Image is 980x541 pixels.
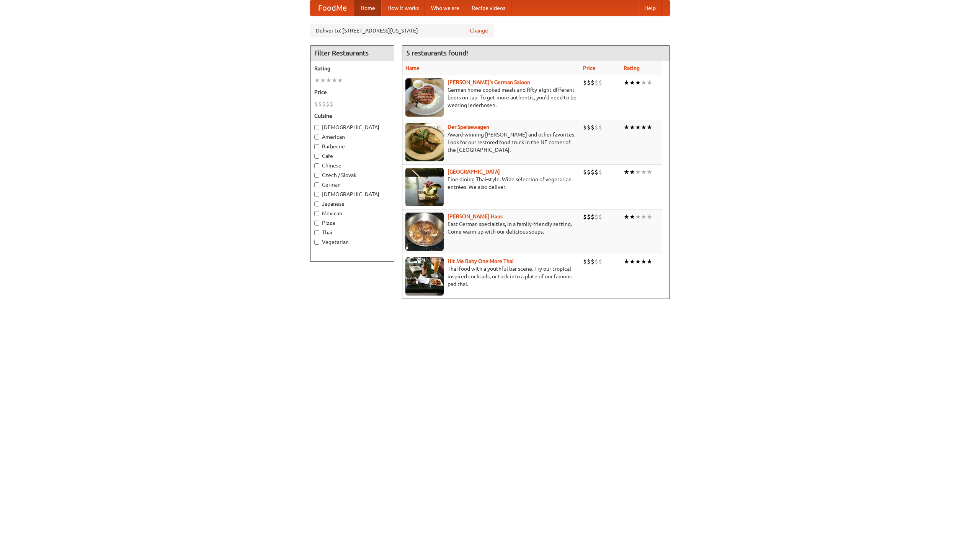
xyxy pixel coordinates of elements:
input: Czech / Slovak [314,173,319,178]
input: Chinese [314,163,319,168]
li: $ [595,123,598,132]
li: ★ [624,78,629,87]
a: Rating [624,65,640,71]
input: [DEMOGRAPHIC_DATA] [314,192,319,197]
li: ★ [641,78,647,87]
label: Japanese [314,200,390,208]
input: Thai [314,230,319,235]
input: Cafe [314,154,319,159]
img: satay.jpg [405,168,444,206]
img: kohlhaus.jpg [405,213,444,251]
li: ★ [624,168,629,176]
h5: Rating [314,65,390,72]
li: ★ [647,257,652,266]
li: $ [591,213,595,221]
a: [GEOGRAPHIC_DATA] [448,169,500,175]
input: Barbecue [314,144,319,149]
li: ★ [624,123,629,132]
li: ★ [314,76,320,84]
li: ★ [624,257,629,266]
input: Vegetarian [314,240,319,245]
input: American [314,135,319,140]
li: $ [598,168,602,176]
li: ★ [629,257,635,266]
a: How it works [381,0,425,16]
li: $ [583,257,587,266]
label: Chinese [314,162,390,169]
li: $ [598,257,602,266]
img: speisewagen.jpg [405,123,444,161]
label: Pizza [314,219,390,227]
li: $ [595,213,598,221]
li: ★ [337,76,343,84]
li: ★ [624,213,629,221]
a: [PERSON_NAME]'s German Saloon [448,79,530,85]
li: $ [598,213,602,221]
a: Change [470,27,488,34]
div: Deliver to: [STREET_ADDRESS][US_STATE] [310,24,494,37]
p: East German specialties, in a family-friendly setting. Come warm up with our delicious soups. [405,220,577,236]
img: esthers.jpg [405,78,444,117]
li: ★ [641,257,647,266]
li: ★ [629,78,635,87]
li: ★ [647,168,652,176]
img: babythai.jpg [405,257,444,296]
label: Cafe [314,152,390,160]
li: $ [318,100,322,108]
input: [DEMOGRAPHIC_DATA] [314,125,319,130]
label: American [314,133,390,141]
li: $ [595,78,598,87]
input: Mexican [314,211,319,216]
p: Award-winning [PERSON_NAME] and other favorites. Look for our restored food truck in the NE corne... [405,131,577,154]
li: $ [587,168,591,176]
li: $ [330,100,333,108]
li: ★ [635,168,641,176]
li: $ [595,168,598,176]
li: ★ [635,213,641,221]
label: Czech / Slovak [314,171,390,179]
h5: Price [314,88,390,96]
a: Home [354,0,381,16]
li: ★ [647,78,652,87]
a: FoodMe [310,0,354,16]
a: Help [638,0,662,16]
li: ★ [635,123,641,132]
li: $ [587,123,591,132]
li: ★ [326,76,332,84]
a: [PERSON_NAME] Haus [448,213,503,219]
li: ★ [641,168,647,176]
h5: Cuisine [314,112,390,120]
li: $ [583,168,587,176]
label: Thai [314,229,390,236]
p: Fine dining Thai-style. Wide selection of vegetarian entrées. We also deliver. [405,175,577,191]
p: German home-cooked meals and fifty-eight different beers on tap. To get more authentic, you'd nee... [405,86,577,109]
a: Hit Me Baby One More Thai [448,258,514,264]
p: Thai food with a youthful bar scene. Try our tropical inspired cocktails, or tuck into a plate of... [405,265,577,288]
label: German [314,181,390,188]
a: Name [405,65,420,71]
li: ★ [647,123,652,132]
li: ★ [635,257,641,266]
ng-pluralize: 5 restaurants found! [406,49,468,57]
li: $ [587,213,591,221]
li: ★ [635,78,641,87]
li: $ [583,123,587,132]
li: $ [591,78,595,87]
li: ★ [629,213,635,221]
li: $ [583,213,587,221]
input: Japanese [314,201,319,206]
li: $ [591,123,595,132]
h4: Filter Restaurants [310,45,394,61]
li: $ [591,168,595,176]
li: $ [587,257,591,266]
li: $ [598,78,602,87]
label: Barbecue [314,143,390,150]
li: $ [595,257,598,266]
li: $ [587,78,591,87]
b: Der Speisewagen [448,124,489,130]
li: ★ [647,213,652,221]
